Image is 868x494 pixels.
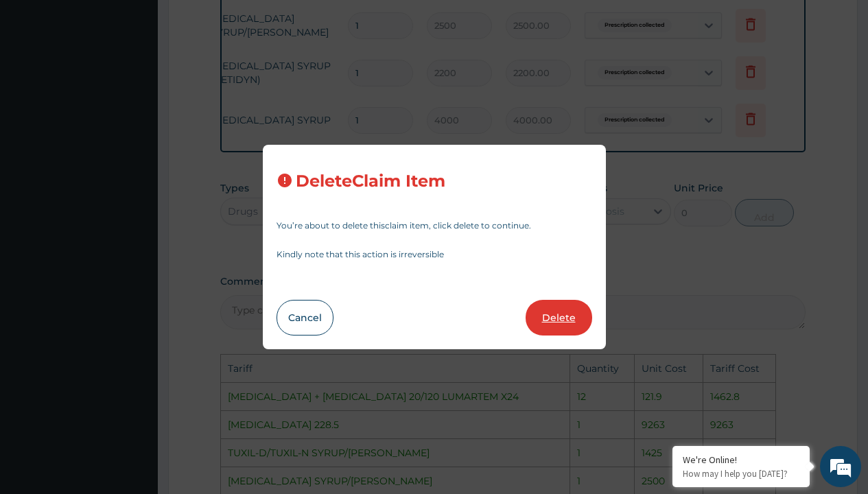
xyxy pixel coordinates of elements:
[683,468,799,480] p: How may I help you today?
[277,222,592,230] p: You’re about to delete this claim item , click delete to continue.
[80,155,189,294] span: We're online!
[277,300,333,336] button: Cancel
[526,300,592,336] button: Delete
[277,250,592,259] p: Kindly note that this action is irreversible
[683,454,799,466] div: We're Online!
[225,7,258,40] div: Minimize live chat window
[25,69,56,103] img: d_794563401_company_1708531726252_794563401
[71,77,231,95] div: Chat with us now
[7,340,261,388] textarea: Type your message and hit 'Enter'
[296,172,445,191] h3: Delete Claim Item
